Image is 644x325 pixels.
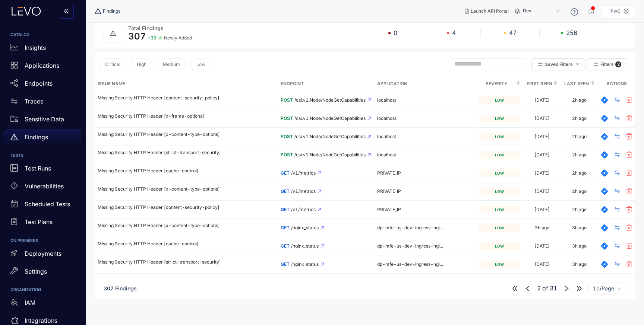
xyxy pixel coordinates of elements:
[598,77,635,91] th: Actions
[608,204,626,216] button: swap
[572,243,587,249] div: 3h ago
[10,288,75,292] h6: ORGANIZATION
[614,224,620,231] span: swap
[566,29,577,36] span: 256
[4,40,81,58] a: Insights
[600,62,614,67] span: Filters
[98,114,275,119] p: Missing Security HTTP Header [x-frame-options]
[4,94,81,112] a: Traces
[148,35,157,41] span: + 39
[377,97,396,103] span: localhost
[25,250,61,257] p: Deployments
[281,97,293,103] span: POST
[291,262,319,267] span: /nginx_status
[550,285,557,291] span: 31
[281,243,290,249] span: GET
[291,189,316,194] span: /v1/metrics
[25,116,64,122] p: Sensitive Data
[4,295,81,313] a: IAM
[25,44,46,51] p: Insights
[610,9,621,14] p: PwC
[10,239,75,243] h6: ON PREMISES
[537,285,541,291] span: 2
[25,165,51,172] p: Test Runs
[98,150,275,155] p: Missing Security HTTP Header [strict-transport-security]
[10,133,18,141] span: warning
[523,5,562,17] span: Dev
[25,299,35,306] p: IAM
[98,168,275,173] p: Missing Security HTTP Header [cache-control]
[471,9,509,14] span: Launch API Portal
[25,219,53,225] p: Test Plans
[608,185,626,197] button: swap
[572,116,587,121] div: 2h ago
[95,8,103,15] span: warning
[25,268,47,275] p: Settings
[4,179,81,197] a: Vulnerabilities
[572,262,587,267] div: 3h ago
[479,96,520,104] div: low
[104,285,137,291] span: 307 Findings
[25,98,43,105] p: Traces
[535,225,549,230] div: 3h ago
[534,98,550,103] div: [DATE]
[98,205,275,210] p: Missing Security HTTP Header [content-security-policy]
[105,62,120,67] span: Critical
[614,170,620,176] span: swap
[4,215,81,233] a: Test Plans
[572,225,587,230] div: 3h ago
[479,115,520,122] div: low
[98,187,275,192] p: Missing Security HTTP Header [x-content-type-options]
[128,25,164,31] span: Total Findings
[278,77,374,91] th: Endpoint
[98,259,275,265] p: Missing Security HTTP Header [strict-transport-security]
[281,261,290,267] span: GET
[476,77,523,91] th: Severity
[614,133,620,140] span: swap
[572,134,587,139] div: 2h ago
[479,261,520,268] div: low
[608,149,626,161] button: swap
[563,80,589,88] span: Last Seen
[4,264,81,282] a: Settings
[190,58,211,70] button: Low
[25,183,64,189] p: Vulnerabilities
[110,30,116,36] span: warning
[572,189,587,194] div: 2h ago
[10,33,75,37] h6: CATALOG
[4,112,81,130] a: Sensitive Data
[509,29,517,36] span: 47
[291,225,319,230] span: /nginx_status
[25,80,53,87] p: Endpoints
[157,58,186,70] button: Medium
[10,98,18,105] span: swap
[374,77,476,91] th: Application
[545,62,573,67] span: Saved Filters
[572,98,587,103] div: 2h ago
[563,285,570,292] span: right
[479,242,520,250] div: low
[95,77,278,91] th: Issue Name
[534,116,550,121] div: [DATE]
[25,62,59,69] p: Applications
[63,8,69,15] span: double-left
[534,134,550,139] div: [DATE]
[479,133,520,140] div: low
[593,283,622,294] span: 10/Page
[377,170,401,176] span: PRIVATE_IP
[291,171,316,176] span: /v1/metrics
[294,98,366,103] span: /csi.v1.Node/NodeGetCapabilities
[10,153,75,158] h6: TESTS
[531,58,585,70] button: Saved Filtersdown
[4,58,81,76] a: Applications
[4,161,81,179] a: Test Runs
[614,261,620,268] span: swap
[377,134,396,139] span: localhost
[479,151,520,159] div: low
[196,62,205,67] span: Low
[479,206,520,213] div: low
[614,115,620,122] span: swap
[25,317,57,324] p: Integrations
[137,62,146,67] span: High
[4,130,81,147] a: Findings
